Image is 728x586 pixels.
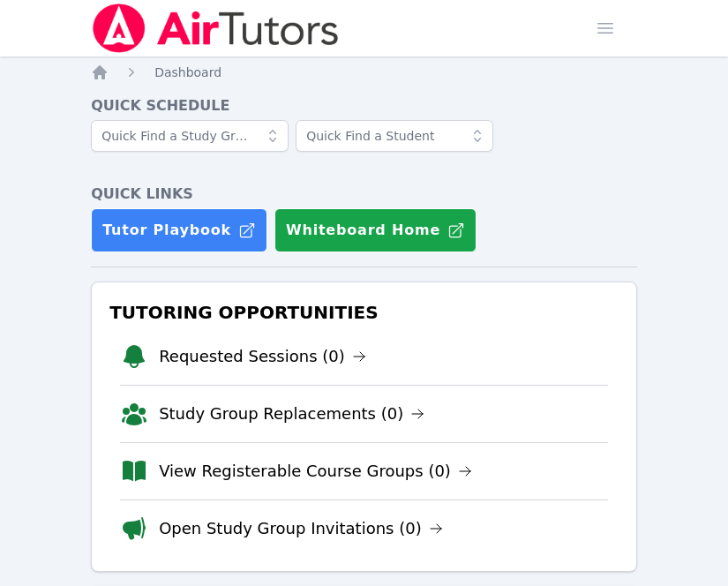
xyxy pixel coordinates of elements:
[159,459,472,484] a: View Registerable Course Groups (0)
[154,64,221,81] a: Dashboard
[91,4,341,53] img: Air Tutors
[159,516,443,541] a: Open Study Group Invitations (0)
[91,208,267,252] a: Tutor Playbook
[154,65,221,79] span: Dashboard
[296,120,493,152] input: Quick Find a Student
[91,95,637,116] h4: Quick Schedule
[159,344,366,369] a: Requested Sessions (0)
[159,402,424,426] a: Study Group Replacements (0)
[274,208,477,252] button: Whiteboard Home
[91,120,289,152] input: Quick Find a Study Group
[91,64,637,81] nav: Breadcrumb
[106,297,622,328] h3: Tutoring Opportunities
[91,184,637,205] h4: Quick Links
